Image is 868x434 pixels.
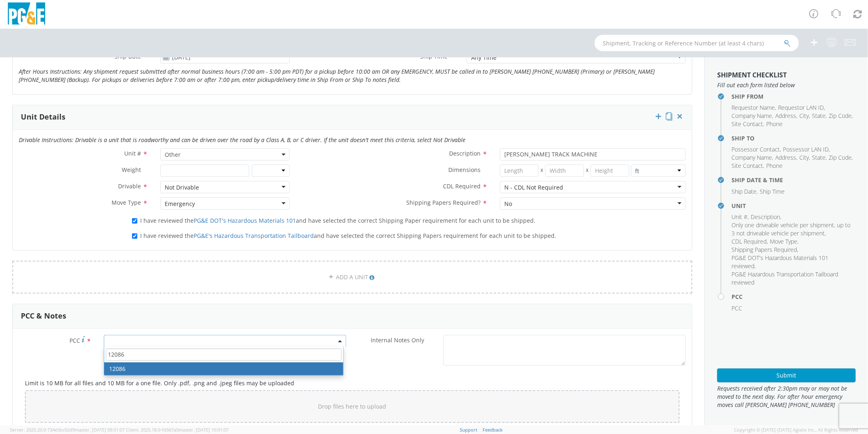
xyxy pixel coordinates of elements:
[483,427,503,433] a: Feedback
[126,427,228,433] span: Client: 2025.18.0-fd567a5
[732,104,776,112] li: ,
[717,384,856,409] span: Requests received after 2:30pm may or may not be moved to the next day. For after hour emergency ...
[732,112,772,120] span: Company Name
[732,254,854,270] li: ,
[799,112,809,120] span: City
[783,145,830,154] li: ,
[778,104,824,111] span: Requestor LAN ID
[104,362,343,375] li: 12086
[717,81,856,89] span: Fill out each form listed below
[160,148,289,160] span: Other
[732,154,772,161] span: Company Name
[448,166,481,174] span: Dimensions
[19,136,465,144] i: Drivable Instructions: Drivable is a unit that is roadworthy and can be driven over the road by a...
[732,120,763,128] span: Site Contact
[194,217,296,224] a: PG&E DOT's Hazardous Materials 101
[829,112,852,120] span: Zip Code
[460,427,477,433] a: Support
[799,112,810,120] li: ,
[504,183,563,192] div: N - CDL Not Required
[799,154,810,162] li: ,
[775,154,796,161] span: Address
[732,221,850,237] span: Only one driveable vehicle per shipment, up to 3 not driveable vehicle per shipment
[732,203,856,209] h4: Unit
[732,162,764,170] li: ,
[21,312,66,320] h3: PCC & Notes
[812,154,827,162] li: ,
[829,154,853,162] li: ,
[591,165,629,177] input: Height
[766,120,783,128] span: Phone
[766,162,783,170] span: Phone
[732,237,767,245] span: CDL Required
[732,120,764,128] li: ,
[812,154,825,161] span: State
[770,237,797,245] span: Move Type
[124,149,141,157] span: Unit #
[732,112,773,120] li: ,
[732,162,763,170] span: Site Contact
[732,188,756,195] span: Ship Date
[165,151,285,158] span: Other
[732,213,747,221] span: Unit #
[140,217,535,224] span: I have reviewed the and have selected the correct Shipping Paper requirement for each unit to be ...
[406,199,481,206] span: Shipping Papers Required?
[732,270,838,286] span: PG&E Hazardous Transportation Tailboard reviewed
[775,112,796,120] span: Address
[732,254,828,270] span: PG&E DOT's Hazardous Materials 101 reviewed
[6,2,47,27] img: pge-logo-06675f144f4cfa6a6814.png
[732,294,856,300] h4: PCC
[732,154,773,162] li: ,
[471,54,497,62] div: Any Time
[770,237,799,246] li: ,
[118,182,141,190] span: Drivable
[751,213,781,221] li: ,
[783,145,829,153] span: Possessor LAN ID
[122,166,141,174] span: Weight
[812,112,827,120] li: ,
[539,165,545,177] span: X
[420,52,447,60] span: Ship Time
[829,154,852,161] span: Zip Code
[12,261,692,294] a: ADD A UNIT
[69,337,80,344] span: PCC
[732,246,798,254] li: ,
[732,304,742,312] span: PCC
[165,200,195,208] div: Emergency
[732,145,781,154] li: ,
[21,113,65,121] h3: Unit Details
[732,246,797,253] span: Shipping Papers Required
[732,221,854,237] li: ,
[179,427,228,433] span: master, [DATE] 10:01:07
[732,135,856,141] h4: Ship To
[717,368,856,382] button: Submit
[812,112,825,120] span: State
[732,213,749,221] li: ,
[19,68,655,84] i: After Hours Instructions: Any shipment request submitted after normal business hours (7:00 am - 5...
[732,145,780,153] span: Possessor Contact
[734,427,858,433] span: Copyright © [DATE]-[DATE] Agistix Inc., All Rights Reserved
[732,188,758,196] li: ,
[732,237,768,246] li: ,
[75,427,125,433] span: master, [DATE] 09:51:07
[760,188,785,195] span: Ship Time
[732,104,775,111] span: Requestor Name
[595,35,799,51] input: Shipment, Tracking or Reference Number (at least 4 chars)
[318,402,387,410] span: Drop files here to upload
[132,218,137,224] input: I have reviewed thePG&E DOT's Hazardous Materials 101and have selected the correct Shipping Paper...
[799,154,809,161] span: City
[194,232,314,240] a: PG&E's Hazardous Transportation Tailboard
[10,427,125,433] span: Server: 2025.20.0-734e5bc92d9
[732,93,856,99] h4: Ship From
[500,165,539,177] input: Length
[545,165,584,177] input: Width
[114,52,141,60] span: Ship Date
[504,200,512,208] div: No
[584,165,591,177] span: X
[775,112,797,120] li: ,
[751,213,780,221] span: Description
[443,182,481,190] span: CDL Required
[165,183,199,192] div: Not Drivable
[132,233,137,239] input: I have reviewed thePG&E's Hazardous Transportation Tailboardand have selected the correct Shippin...
[778,104,825,112] li: ,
